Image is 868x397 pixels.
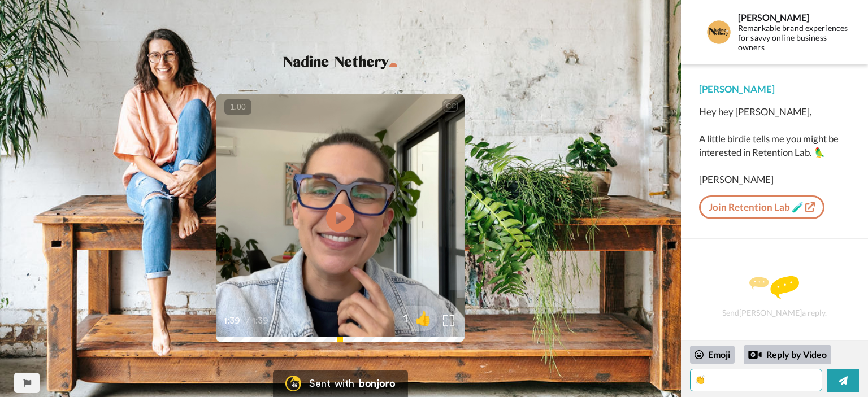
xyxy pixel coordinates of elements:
[393,310,409,326] span: 1
[273,370,407,397] a: Bonjoro LogoSent withbonjoro
[748,348,762,361] div: Reply by Video
[699,195,824,219] a: Join Retention Lab 🧪
[359,378,395,389] div: bonjoro
[252,314,272,328] span: 1:39
[696,259,853,334] div: Send [PERSON_NAME] a reply.
[738,24,849,52] div: Remarkable brand experiences for savvy online business owners
[749,276,799,299] img: message.svg
[699,105,850,186] div: Hey hey [PERSON_NAME], A little birdie tells me you might be interested in Retention Lab. 🦜 [PERS...
[744,345,831,364] div: Reply by Video
[246,314,250,328] span: /
[409,309,437,327] span: 👍
[224,314,244,328] span: 1:39
[309,378,354,389] div: Sent with
[278,52,402,71] img: fdf1248b-8f68-4fd3-908c-abfca7e3b4fb
[285,376,301,391] img: Bonjoro Logo
[690,369,822,391] textarea: 👏
[699,82,850,96] div: [PERSON_NAME]
[705,19,732,46] img: Profile Image
[738,12,849,23] div: [PERSON_NAME]
[444,101,458,112] div: CC
[393,306,437,331] button: 1👍
[690,346,735,364] div: Emoji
